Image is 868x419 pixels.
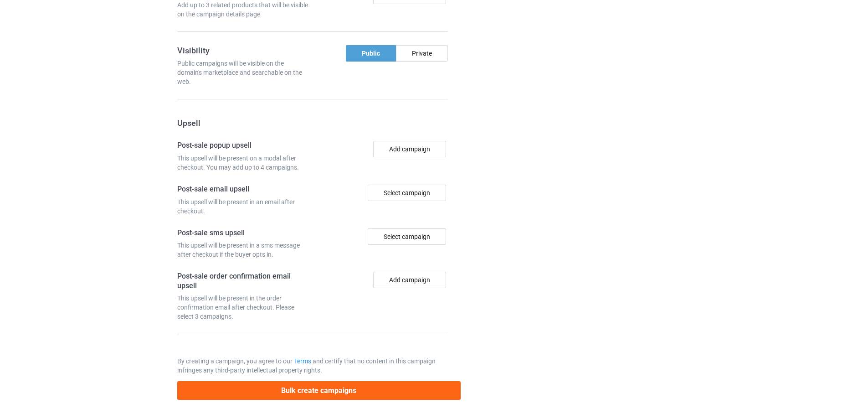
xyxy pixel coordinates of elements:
[177,381,461,400] button: Bulk create campaigns
[373,141,446,157] button: Add campaign
[368,228,446,245] div: Select campaign
[177,59,309,86] div: Public campaigns will be visible on the domain's marketplace and searchable on the web.
[177,197,309,216] div: This upsell will be present in an email after checkout.
[177,241,309,259] div: This upsell will be present in a sms message after checkout if the buyer opts in.
[177,141,309,150] h4: Post-sale popup upsell
[294,357,311,365] a: Terms
[346,45,396,62] div: Public
[373,272,446,288] button: Add campaign
[177,0,309,19] div: Add up to 3 related products that will be visible on the campaign details page
[177,45,309,56] h3: Visibility
[177,357,448,375] p: By creating a campaign, you agree to our and certify that no content in this campaign infringes a...
[177,154,309,172] div: This upsell will be present on a modal after checkout. You may add up to 4 campaigns.
[177,228,309,238] h4: Post-sale sms upsell
[396,45,448,62] div: Private
[177,118,448,128] h3: Upsell
[177,185,309,194] h4: Post-sale email upsell
[177,272,309,290] h4: Post-sale order confirmation email upsell
[177,294,309,321] div: This upsell will be present in the order confirmation email after checkout. Please select 3 campa...
[368,185,446,201] div: Select campaign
